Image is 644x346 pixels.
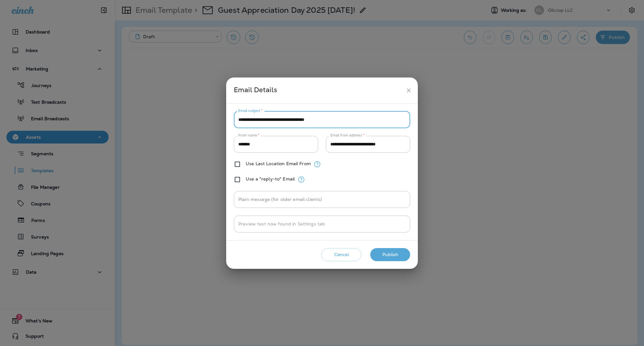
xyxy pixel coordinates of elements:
label: From name [238,133,259,138]
button: close [403,85,415,96]
label: Use a "reply-to" Email [246,176,295,181]
label: Email subject [238,108,263,113]
label: Email from address [330,133,364,138]
button: Publish [370,248,410,261]
label: Use Last Location Email From [246,161,311,166]
button: Cancel [321,248,361,261]
div: Email Details [234,85,403,96]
